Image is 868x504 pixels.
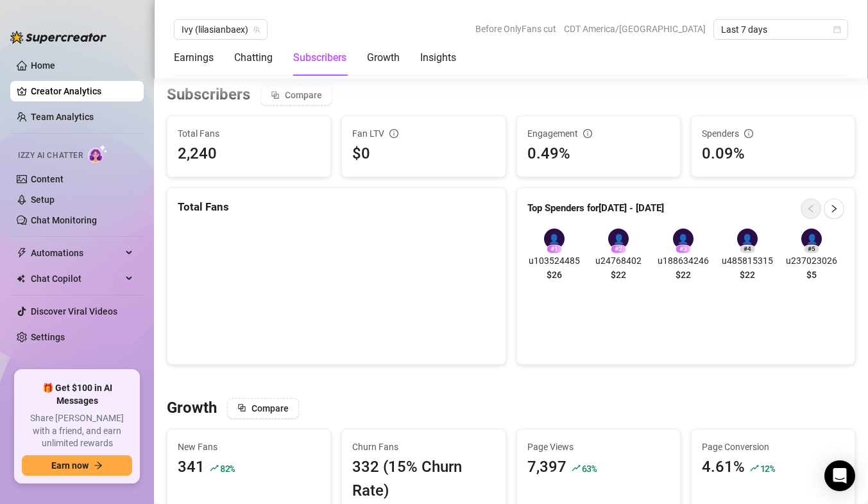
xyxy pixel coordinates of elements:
[676,268,691,282] span: $22
[572,464,581,473] span: rise
[251,403,289,413] span: Compare
[352,142,495,166] div: $0
[830,204,838,213] span: right
[527,455,566,480] div: 7,397
[234,50,273,65] div: Chatting
[31,332,65,342] a: Settings
[17,248,27,258] span: thunderbolt
[31,268,122,289] span: Chat Copilot
[167,398,217,419] h3: Growth
[182,20,260,39] span: Ivy (lilasianbaex)
[702,142,844,166] div: 0.09%
[702,126,844,141] div: Spenders
[88,144,108,163] img: AI Chatter
[608,229,629,249] div: 👤
[475,19,556,39] span: Before OnlyFans cut
[720,254,774,268] span: u485815315
[420,50,456,65] div: Insights
[31,195,55,205] a: Setup
[737,229,758,249] div: 👤
[740,245,755,254] div: # 4
[31,60,55,71] a: Home
[389,129,398,138] span: info-circle
[527,142,670,166] div: 0.49%
[210,464,219,473] span: rise
[22,382,132,407] span: 🎁 Get $100 in AI Messages
[547,245,562,254] div: # 1
[367,50,400,65] div: Growth
[750,464,759,473] span: rise
[178,126,320,141] span: Total Fans
[744,129,753,138] span: info-circle
[10,31,106,44] img: logo-BBDzfeDw.svg
[564,19,706,39] span: CDT America/[GEOGRAPHIC_DATA]
[673,229,694,249] div: 👤
[178,198,495,216] div: Total Fans
[721,20,840,39] span: Last 7 days
[178,142,217,166] div: 2,240
[31,112,94,122] a: Team Analytics
[544,229,565,249] div: 👤
[31,81,133,101] a: Creator Analytics
[801,229,822,249] div: 👤
[591,254,645,268] span: u24768402
[583,129,592,138] span: info-circle
[220,462,235,474] span: 82 %
[94,461,103,470] span: arrow-right
[702,440,844,454] span: Page Conversion
[760,462,775,474] span: 12 %
[702,455,745,480] div: 4.61%
[527,440,670,454] span: Page Views
[271,91,280,100] span: block
[31,306,117,317] a: Discover Viral Videos
[785,254,838,268] span: u237023026
[676,245,691,254] div: # 3
[253,26,260,33] span: team
[806,268,817,282] span: $5
[227,398,299,419] button: Compare
[527,126,670,141] div: Engagement
[352,126,495,141] div: Fan LTV
[167,85,250,105] h3: Subscribers
[293,50,346,65] div: Subscribers
[178,440,320,454] span: New Fans
[611,268,626,282] span: $22
[804,245,819,254] div: # 5
[611,245,626,254] div: # 2
[237,403,246,412] span: block
[547,268,562,282] span: $26
[31,215,97,225] a: Chat Monitoring
[51,460,89,471] span: Earn now
[285,90,322,100] span: Compare
[31,243,122,263] span: Automations
[178,455,205,480] div: 341
[352,440,495,454] span: Churn Fans
[656,254,710,268] span: u188634246
[527,201,664,216] article: Top Spenders for [DATE] - [DATE]
[174,50,214,65] div: Earnings
[740,268,755,282] span: $22
[18,150,83,162] span: Izzy AI Chatter
[352,455,495,503] div: 332 (15% Churn Rate)
[31,174,64,184] a: Content
[527,254,581,268] span: u103524485
[22,455,132,476] button: Earn nowarrow-right
[582,462,597,474] span: 63 %
[833,26,841,33] span: calendar
[22,412,132,450] span: Share [PERSON_NAME] with a friend, and earn unlimited rewards
[17,274,25,283] img: Chat Copilot
[824,460,855,491] div: Open Intercom Messenger
[260,85,332,105] button: Compare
